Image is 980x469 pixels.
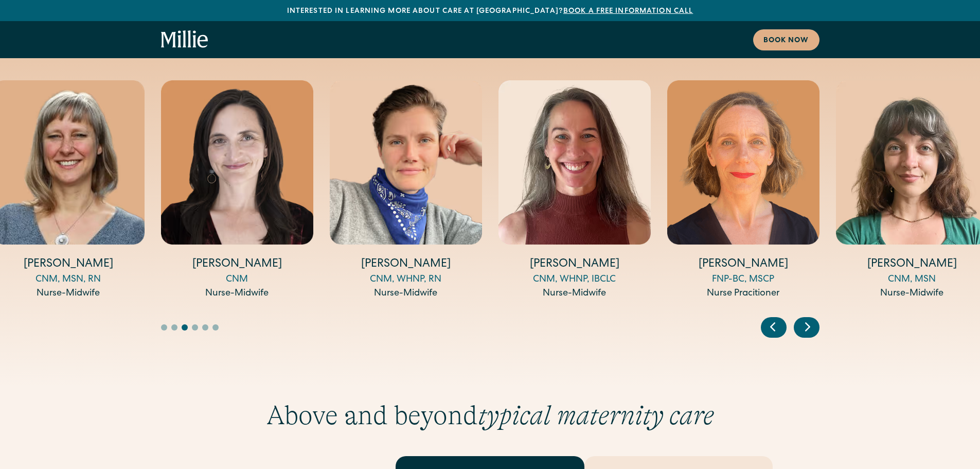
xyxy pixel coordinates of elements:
[171,324,177,331] button: Go to slide 2
[182,324,188,331] button: Go to slide 3
[330,287,482,301] div: Nurse-Midwife
[794,317,819,338] div: Next slide
[761,317,787,338] div: Previous slide
[498,80,651,301] div: 7 / 14
[161,80,313,301] div: 5 / 14
[161,30,208,49] a: home
[192,324,198,331] button: Go to slide 4
[330,257,482,273] h4: [PERSON_NAME]
[667,257,819,273] h4: [PERSON_NAME]
[667,80,819,301] div: 8 / 14
[667,287,819,301] div: Nurse Pracitioner
[563,8,693,15] a: Book a free information call
[161,399,819,431] h2: Above and beyond
[478,400,714,431] em: typical maternity care
[330,80,482,301] div: 6 / 14
[667,273,819,287] div: FNP-BC, MSCP
[330,273,482,287] div: CNM, WHNP, RN
[753,29,819,50] a: Book now
[202,324,208,331] button: Go to slide 5
[161,257,313,273] h4: [PERSON_NAME]
[498,257,651,273] h4: [PERSON_NAME]
[763,36,809,46] div: Book now
[161,287,313,301] div: Nurse-Midwife
[161,324,167,331] button: Go to slide 1
[161,273,313,287] div: CNM
[498,287,651,301] div: Nurse-Midwife
[212,324,219,331] button: Go to slide 6
[498,273,651,287] div: CNM, WHNP, IBCLC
